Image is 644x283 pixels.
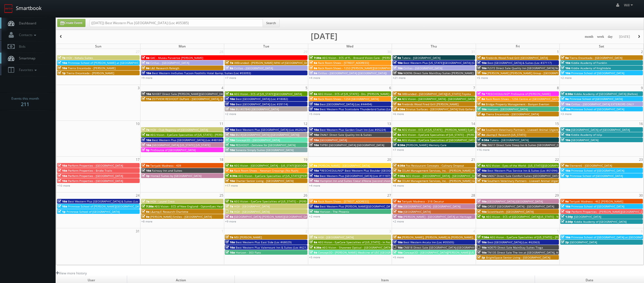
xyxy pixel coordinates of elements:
[142,210,149,214] span: 9a
[320,138,347,142] span: [GEOGRAPHIC_DATA]
[402,92,471,96] span: iMBranded - [GEOGRAPHIC_DATA][US_STATE] Toyota
[487,204,554,208] span: OR337 [GEOGRAPHIC_DATA] - [GEOGRAPHIC_DATA]
[403,71,473,75] span: ND096 Direct Sale MainStay Suites [PERSON_NAME]
[58,199,67,203] span: 10a
[393,199,401,203] span: 9a
[487,143,564,147] span: IN611 Direct Sale Sleep Inn & Suites [GEOGRAPHIC_DATA]
[234,210,270,214] span: HGV - [GEOGRAPHIC_DATA]
[477,107,487,111] span: 10a
[402,179,483,183] span: CELA4 Management Services, Inc. - [PERSON_NAME] Genesis
[142,143,151,147] span: 10a
[569,97,623,101] span: Primrose School of [GEOGRAPHIC_DATA]
[68,61,147,65] span: Primrose School of [PERSON_NAME] at [GEOGRAPHIC_DATA]
[561,128,570,132] span: 10a
[225,169,233,172] span: 8a
[393,112,404,116] a: +6 more
[393,71,403,75] span: 10a
[477,76,488,80] a: +5 more
[571,204,624,208] span: Primrose School of [GEOGRAPHIC_DATA]
[309,204,319,208] span: 10a
[309,92,317,96] span: 8a
[225,92,233,96] span: 8a
[225,148,235,152] span: 10a
[487,199,543,203] span: [GEOGRAPHIC_DATA] [GEOGRAPHIC_DATA]
[150,61,189,65] span: Cirillas - [GEOGRAPHIC_DATA]
[477,61,487,65] span: 10a
[309,61,317,65] span: 8a
[561,169,570,172] span: 10a
[570,174,623,178] span: Primrose School of [GEOGRAPHIC_DATA]
[318,199,369,203] span: Rack Room Shoes - [STREET_ADDRESS]
[142,215,149,219] span: 9a
[393,102,401,106] span: 8a
[477,102,485,106] span: 9a
[68,199,150,203] span: Best Western Plus [GEOGRAPHIC_DATA] & Suites (Loc #45093)
[57,19,85,27] a: Create Event
[152,92,261,96] span: NH087 Direct Sale [PERSON_NAME][GEOGRAPHIC_DATA], Ascend Hotel Collection
[393,143,405,147] span: 9:30a
[406,143,446,147] span: [PERSON_NAME] Memory Care
[225,128,235,132] span: 10a
[309,138,319,142] span: 10a
[486,92,551,96] span: *RESCHEDULING* ProSource of [PERSON_NAME]
[225,66,233,70] span: 9a
[402,56,440,60] span: Tutera - [GEOGRAPHIC_DATA]
[490,138,529,142] span: Tutera - [GEOGRAPHIC_DATA]
[142,138,151,142] span: 10a
[486,128,591,132] span: Southern Veterinary Partners - Livewell Animal Urgent Care of [PERSON_NAME]
[487,66,569,70] span: FL572 Direct Sale Quality Inn [GEOGRAPHIC_DATA] North I-75
[152,71,251,75] span: Best Western InnSuites Tucson Foothills Hotel &amp; Suites (Loc #03093)
[309,66,317,70] span: 8a
[393,128,401,132] span: 7a
[561,138,570,142] span: 10a
[309,169,319,172] span: 10a
[487,107,528,111] span: Horizon - [GEOGRAPHIC_DATA]
[624,3,635,7] span: Will
[487,179,584,183] span: Southern Veterinary Partners - Livewell Animal Urgent Care of Goodyear
[150,133,288,137] span: AEG Vision - EyeCare Specialties of [US_STATE] - [PERSON_NAME] Eyecare Associates - [PERSON_NAME]
[477,97,485,101] span: 8a
[141,76,152,80] a: +9 more
[561,133,570,137] span: 10a
[402,138,511,142] span: AEG Vision - EyeCare Specialties of [GEOGRAPHIC_DATA] - Medfield Eye Associates
[571,66,611,70] span: Kiddie Academy of Knightdale
[225,164,233,167] span: 8a
[320,210,349,214] span: Horizon - The Phoenix
[236,148,293,152] span: Sonesta Simply Suites [GEOGRAPHIC_DATA]
[403,215,472,219] span: [PERSON_NAME] - [GEOGRAPHIC_DATA] at Heritage
[225,61,233,65] span: 7a
[561,215,573,219] span: 1:30p
[142,164,149,167] span: 9a
[309,128,319,132] span: 10a
[486,215,607,219] span: AEG Vision - ECS of [GEOGRAPHIC_DATA][US_STATE] - North Garland Vision (Headshot Only)
[142,204,154,208] span: 7:30a
[58,61,67,65] span: 10a
[320,133,372,137] span: CNA61 Direct Sale Quality Inn & Suites
[320,102,372,106] span: Best [GEOGRAPHIC_DATA] (Loc #44494)
[477,210,487,214] span: 10a
[393,164,405,167] span: 6:30a
[142,169,151,172] span: 10a
[393,169,401,172] span: 7a
[571,61,607,65] span: Kiddie Academy of Franklin
[68,66,115,70] span: Tierra Encantada - [PERSON_NAME]
[225,107,235,111] span: 10a
[477,71,487,75] span: 10a
[477,174,487,178] span: 10a
[402,97,475,101] span: AEG Vision - [GEOGRAPHIC_DATA] - [GEOGRAPHIC_DATA]
[150,199,175,203] span: HGV - Laurel Crest
[393,76,406,80] a: +21 more
[574,220,626,224] span: Kiddie Academy of [GEOGRAPHIC_DATA]
[486,102,549,106] span: Bridge Property Management - Banyan Everton
[225,240,235,244] span: 10a
[393,97,401,101] span: 8a
[486,164,570,167] span: AEG Vision - Eyes of the World - [US_STATE][GEOGRAPHIC_DATA]
[320,143,384,147] span: TXP80 [GEOGRAPHIC_DATA] [GEOGRAPHIC_DATA]
[238,174,349,178] span: AEG Vision - EyeCare Specialties of [US_STATE][PERSON_NAME] Eyecare Associates
[477,215,485,219] span: 1p
[595,33,606,40] button: week
[58,71,66,75] span: 1p
[477,164,485,167] span: 8a
[393,219,404,223] a: +2 more
[309,112,320,116] a: +5 more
